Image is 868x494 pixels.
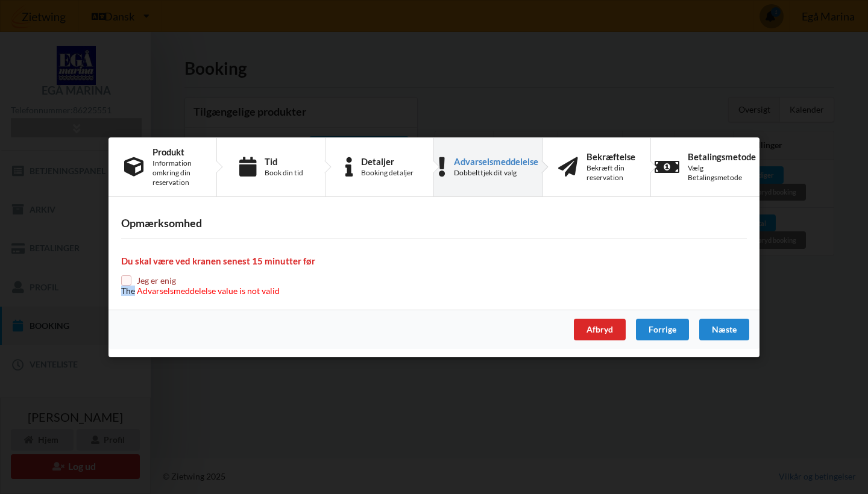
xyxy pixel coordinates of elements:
h3: Opmærksomhed [121,216,747,230]
div: Tid [265,156,303,166]
div: Produkt [153,146,201,156]
h4: Du skal være ved kranen senest 15 minutter før [121,255,747,267]
div: Dobbelttjek dit valg [454,167,538,177]
div: Forrige [636,319,689,340]
label: Jeg er enig [121,275,280,286]
div: Detaljer [361,156,414,166]
div: Bekræft din reservation [587,163,635,182]
div: Vælg Betalingsmetode [688,163,756,182]
div: Advarselsmeddelelse [454,156,538,166]
div: Næste [699,319,749,340]
div: Booking detaljer [361,167,414,177]
span: The Advarselsmeddelelse value is not valid [121,286,280,296]
div: Book din tid [265,167,303,177]
div: Betalingsmetode [688,151,756,161]
div: Afbryd [574,319,626,340]
div: Information omkring din reservation [153,158,201,187]
div: Bekræftelse [587,151,635,161]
